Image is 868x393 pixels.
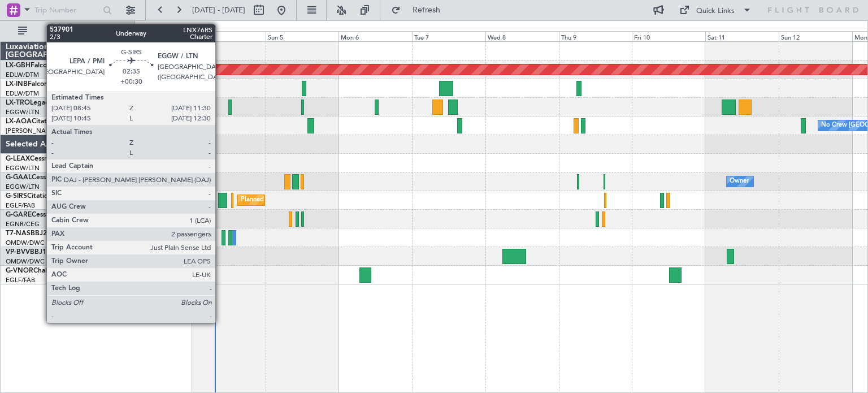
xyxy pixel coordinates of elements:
a: EGLF/FAB [6,276,35,284]
span: G-VNOR [6,267,33,274]
a: G-LEAXCessna Citation XLS [6,156,93,162]
span: LX-GBH [6,62,31,69]
span: G-GAAL [6,174,32,181]
a: G-GARECessna Citation XLS+ [6,211,99,218]
a: EDLW/DTM [6,89,39,98]
span: LX-INB [6,81,28,88]
span: LX-AOA [6,118,32,125]
div: Planned Maint [GEOGRAPHIC_DATA] ([GEOGRAPHIC_DATA]) [241,192,419,209]
a: LX-TROLegacy 650 [6,100,66,106]
button: Quick Links [674,1,757,19]
a: LX-INBFalcon 900EX EASy II [6,81,95,88]
span: Refresh [403,6,450,14]
a: LX-GBHFalcon 7X [6,62,62,69]
span: VP-BVV [6,249,30,256]
div: Mon 6 [338,31,412,41]
a: EDLW/DTM [6,71,39,79]
a: LX-AOACitation Mustang [6,118,86,125]
a: EGGW/LTN [6,183,40,191]
a: G-VNORChallenger 650 [6,267,82,274]
a: EGLF/FAB [6,201,35,210]
div: Sun 12 [779,31,852,41]
span: G-SIRS [6,193,27,200]
div: Thu 9 [559,31,632,41]
span: G-LEAX [6,156,30,162]
div: Planned Maint Dubai (Al Maktoum Intl) [149,248,261,265]
span: [DATE] - [DATE] [192,5,245,15]
span: G-GARE [6,211,32,218]
a: T7-NASBBJ2 [6,230,47,237]
a: EGGW/LTN [6,164,40,172]
div: Fri 10 [632,31,705,41]
a: [PERSON_NAME]/QSA [6,127,72,135]
div: Sun 5 [266,31,339,41]
div: Sat 4 [192,31,266,41]
a: G-GAALCessna Citation XLS+ [6,174,99,181]
div: Fri 3 [119,31,192,41]
div: Sat 11 [705,31,779,41]
button: All Aircraft [12,22,123,40]
div: Owner [730,173,749,190]
a: OMDW/DWC [6,239,45,247]
button: Refresh [386,1,454,19]
span: All Aircraft [29,27,119,35]
div: Tue 7 [412,31,485,41]
a: OMDW/DWC [6,257,45,266]
a: EGNR/CEG [6,220,40,228]
span: T7-NAS [6,230,31,237]
a: EGGW/LTN [6,108,40,116]
input: Trip Number [34,2,99,19]
div: [DATE] [137,23,156,32]
div: Wed 8 [485,31,559,41]
a: G-SIRSCitation Excel [6,193,71,200]
div: Quick Links [696,6,735,17]
a: VP-BVVBBJ1 [6,249,46,256]
span: LX-TRO [6,100,30,106]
